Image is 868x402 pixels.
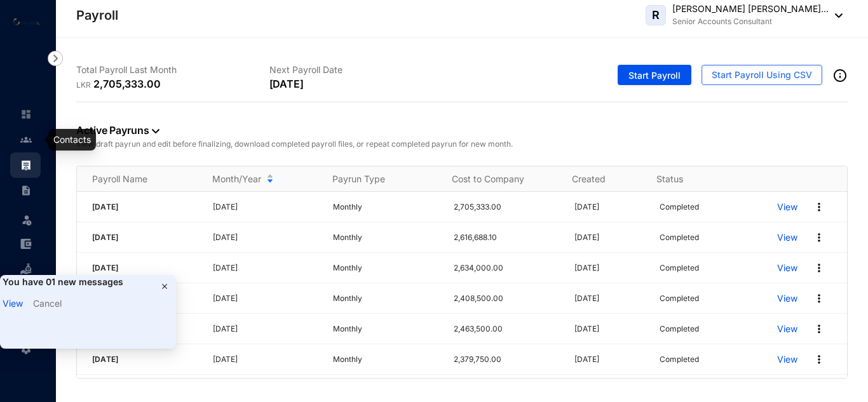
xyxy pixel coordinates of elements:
button: Start Payroll [618,65,691,85]
span: Month/Year [212,173,261,185]
p: 2,408,500.00 [454,292,559,305]
img: nav-icon-right.af6afadce00d159da59955279c43614e.svg [48,51,63,66]
li: Payroll [10,152,41,178]
img: info-outined.c2a0bb1115a2853c7f4cb4062ec879bc.svg [832,68,848,83]
p: Completed [660,231,699,244]
p: Completed [660,323,699,335]
p: 2,705,333.00 [454,201,559,213]
p: 2,616,688.10 [454,231,559,244]
p: [DATE] [213,292,318,305]
th: Cost to Company [437,166,557,192]
a: View [777,231,797,244]
a: View [3,298,23,309]
th: Status [641,166,758,192]
img: more.27664ee4a8faa814348e188645a3c1fc.svg [813,292,825,305]
li: Contacts [10,127,41,152]
img: payroll.289672236c54bbec4828.svg [20,159,32,171]
p: 2,463,500.00 [454,323,559,335]
p: [DATE] [574,323,644,335]
p: Total Payroll Last Month [76,64,269,76]
p: [DATE] [574,262,644,274]
img: settings-unselected.1febfda315e6e19643a1.svg [20,344,32,355]
p: Completed [660,262,699,274]
p: View draft payrun and edit before finalizing, download completed payroll files, or repeat complet... [76,138,848,151]
img: more.27664ee4a8faa814348e188645a3c1fc.svg [813,231,825,244]
p: Monthly [333,201,438,213]
p: Monthly [333,353,438,366]
img: more.27664ee4a8faa814348e188645a3c1fc.svg [813,353,825,366]
p: [DATE] [213,353,318,366]
p: [DATE] [574,353,644,366]
p: Monthly [333,292,438,305]
p: LKR [76,79,93,91]
p: [DATE] [269,76,304,91]
a: View [777,201,797,213]
p: You have 01 new messages [3,275,176,289]
p: [DATE] [213,231,318,244]
span: Start Payroll [628,69,681,82]
button: Start Payroll Using CSV [702,65,822,85]
p: [DATE] [213,262,318,274]
img: dropdown-black.8e83cc76930a90b1a4fdb6d089b7bf3a.svg [829,13,843,18]
p: Completed [660,353,699,366]
p: [DATE] [574,231,644,244]
img: loan-unselected.d74d20a04637f2d15ab5.svg [20,264,32,275]
p: Monthly [333,323,438,335]
p: 2,705,333.00 [93,76,161,91]
p: Next Payroll Date [269,64,463,76]
th: Payroll Name [77,166,197,192]
a: Cancel [33,298,62,309]
span: [DATE] [92,263,118,272]
span: [DATE] [92,354,118,364]
p: 2,634,000.00 [454,262,559,274]
img: contract-unselected.99e2b2107c0a7dd48938.svg [20,185,32,196]
a: View [777,353,797,366]
span: [DATE] [92,202,118,211]
img: more.27664ee4a8faa814348e188645a3c1fc.svg [813,201,825,213]
a: Active Payruns [76,124,159,137]
a: View [777,323,797,335]
img: logo [13,17,41,25]
a: View [777,292,797,305]
th: Payrun Type [317,166,437,192]
p: 2,379,750.00 [454,353,559,366]
p: Monthly [333,262,438,274]
p: [DATE] [213,323,318,335]
p: [DATE] [574,201,644,213]
p: [DATE] [574,292,644,305]
li: Home [10,102,41,127]
th: Created [557,166,641,192]
li: Contracts [10,178,41,203]
span: [DATE] [92,232,118,242]
p: Completed [660,201,699,213]
p: Senior Accounts Consultant [672,15,829,28]
p: Monthly [333,231,438,244]
img: people-unselected.118708e94b43a90eceab.svg [20,134,32,145]
img: dropdown-black.8e83cc76930a90b1a4fdb6d089b7bf3a.svg [152,129,159,133]
span: R [652,10,660,21]
img: leave-unselected.2934df6273408c3f84d9.svg [20,213,33,226]
span: Start Payroll Using CSV [712,69,812,81]
p: [PERSON_NAME] [PERSON_NAME]... [672,3,829,15]
p: [DATE] [213,201,318,213]
p: Payroll [76,6,118,24]
p: Completed [660,292,699,305]
img: more.27664ee4a8faa814348e188645a3c1fc.svg [813,323,825,335]
li: Expenses [10,231,41,257]
img: more.27664ee4a8faa814348e188645a3c1fc.svg [813,262,825,274]
li: Loan [10,257,41,282]
img: expense-unselected.2edcf0507c847f3e9e96.svg [20,238,32,250]
a: View [777,262,797,274]
img: home-unselected.a29eae3204392db15eaf.svg [20,109,32,120]
img: cancel.c1f879f505f5c9195806b3b96d784b9f.svg [159,281,170,291]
